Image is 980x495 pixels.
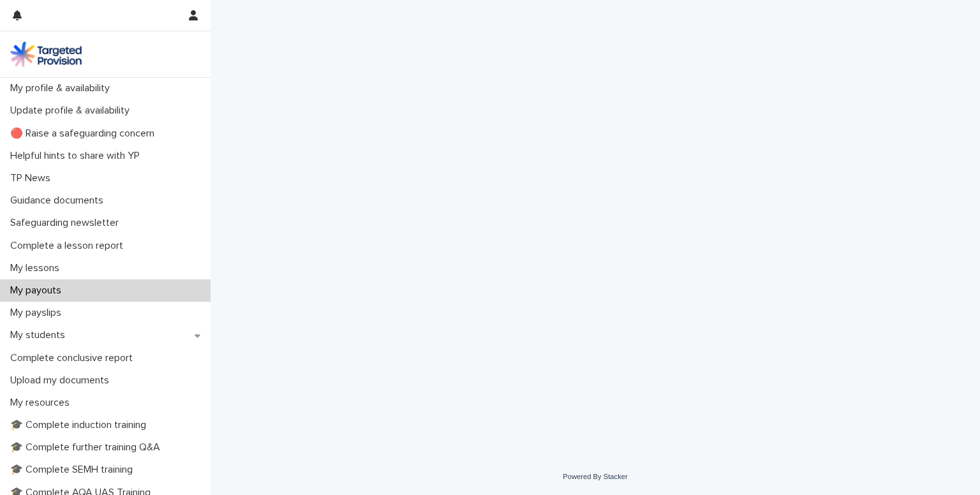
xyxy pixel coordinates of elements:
[5,105,140,117] p: Update profile & availability
[5,172,61,184] p: TP News
[5,419,156,431] p: 🎓 Complete induction training
[5,150,150,162] p: Helpful hints to share with YP
[5,240,133,252] p: Complete a lesson report
[5,441,170,454] p: 🎓 Complete further training Q&A
[10,41,82,67] img: M5nRWzHhSzIhMunXDL62
[5,397,80,409] p: My resources
[5,217,129,229] p: Safeguarding newsletter
[5,262,70,274] p: My lessons
[5,352,143,364] p: Complete conclusive report
[5,82,120,94] p: My profile & availability
[5,307,71,319] p: My payslips
[5,329,75,341] p: My students
[5,128,165,140] p: 🔴 Raise a safeguarding concern
[5,464,143,476] p: 🎓 Complete SEMH training
[5,195,114,207] p: Guidance documents
[5,284,71,297] p: My payouts
[563,473,627,480] a: Powered By Stacker
[5,374,119,387] p: Upload my documents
